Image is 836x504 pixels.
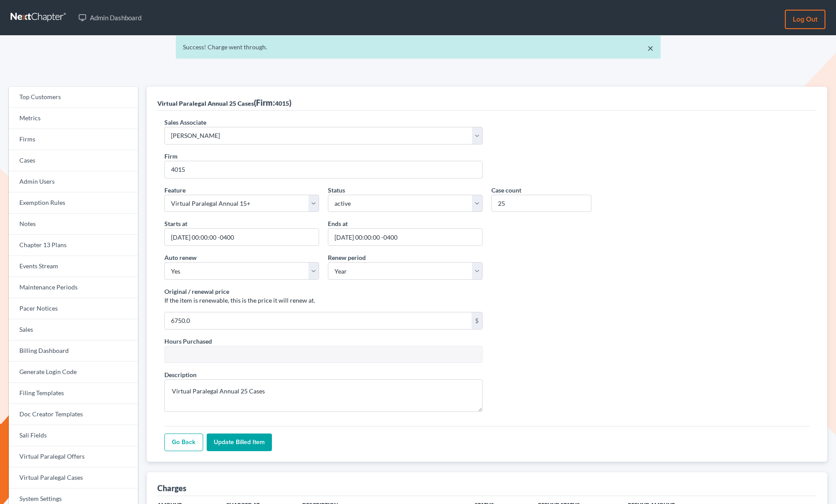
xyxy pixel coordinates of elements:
[164,296,483,305] p: If the item is renewable, this is the price it will renew at.
[9,108,138,129] a: Metrics
[328,219,348,228] label: Ends at
[164,337,212,346] label: Hours Purchased
[157,100,254,107] span: Virtual Paralegal Annual 25 Cases
[328,253,366,262] label: Renew period
[9,362,138,383] a: Generate Login Code
[9,214,138,235] a: Notes
[9,150,138,171] a: Cases
[9,235,138,256] a: Chapter 13 Plans
[9,256,138,277] a: Events Stream
[164,152,178,161] label: Firm
[9,193,138,214] a: Exemption Rules
[164,434,203,451] a: Go Back
[164,253,197,262] label: Auto renew
[328,185,345,195] label: Status
[9,446,138,467] a: Virtual Paralegal Offers
[9,341,138,362] a: Billing Dashboard
[9,277,138,298] a: Maintenance Periods
[491,195,591,212] input: 0
[164,118,206,127] label: Sales Associate
[9,87,138,108] a: Top Customers
[491,185,521,195] label: Case count
[647,43,654,53] a: ×
[472,312,482,329] div: $
[9,171,138,193] a: Admin Users
[9,129,138,150] a: Firms
[164,219,187,228] label: Starts at
[9,425,138,446] a: Sali Fields
[164,161,483,178] input: 1234
[164,228,319,246] input: MM/DD/YYYY
[74,10,146,26] a: Admin Dashboard
[164,287,229,296] label: Original / renewal price
[785,10,825,29] a: Log out
[207,434,272,451] input: Update Billed item
[9,467,138,489] a: Virtual Paralegal Cases
[328,228,483,246] input: MM/DD/YYYY
[157,483,186,493] div: Charges
[157,97,291,108] div: (Firm: )
[9,404,138,425] a: Doc Creator Templates
[164,379,483,412] textarea: Virtual Paralegal Annual 25 Cases
[183,43,654,52] div: Success! Charge went through.
[164,370,197,379] label: Description
[9,383,138,404] a: Filing Templates
[275,100,289,107] span: 4015
[164,185,186,195] label: Feature
[9,319,138,341] a: Sales
[165,312,472,329] input: 10.00
[9,298,138,319] a: Pacer Notices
